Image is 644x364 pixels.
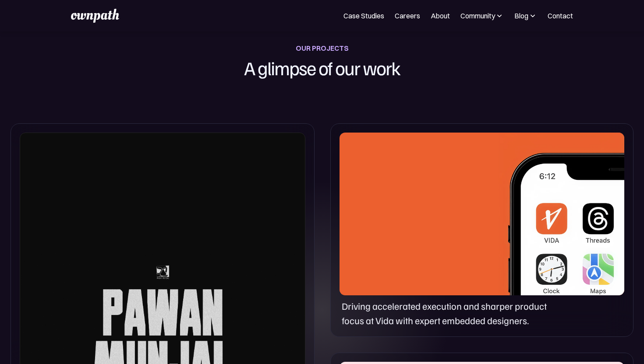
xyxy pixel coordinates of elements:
[395,10,420,21] a: Careers
[296,42,349,54] div: OUR PROJECTS
[514,10,537,21] div: Blog
[343,10,384,21] a: Case Studies
[460,10,504,21] div: Community
[514,10,528,21] div: Blog
[200,54,444,81] h1: A glimpse of our work
[431,10,450,21] a: About
[460,10,495,21] div: Community
[342,299,562,328] p: Driving accelerated execution and sharper product focus at Vida with expert embedded designers.
[548,10,573,21] a: Contact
